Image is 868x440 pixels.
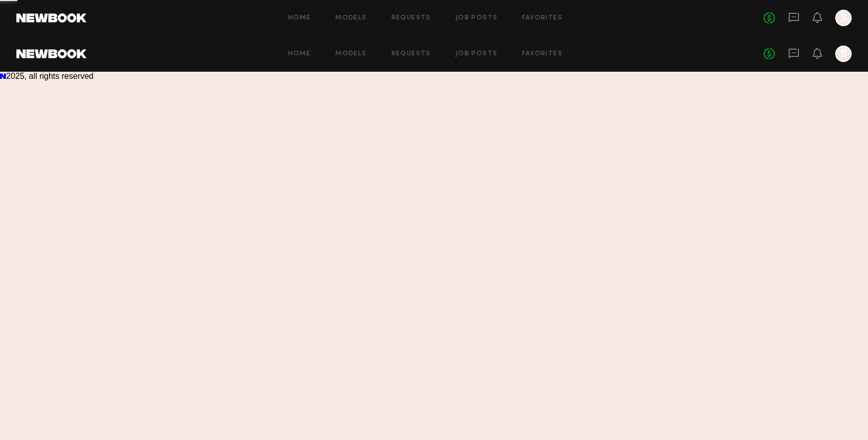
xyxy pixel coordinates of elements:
[288,15,311,22] a: Home
[835,10,852,26] a: S
[335,15,366,22] a: Models
[835,46,852,62] a: S
[522,51,562,57] a: Favorites
[522,15,562,22] a: Favorites
[392,51,431,57] a: Requests
[455,15,498,22] a: Job Posts
[392,15,431,22] a: Requests
[6,72,94,80] span: 2025, all rights reserved
[288,51,311,57] a: Home
[455,51,498,57] a: Job Posts
[335,51,366,57] a: Models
